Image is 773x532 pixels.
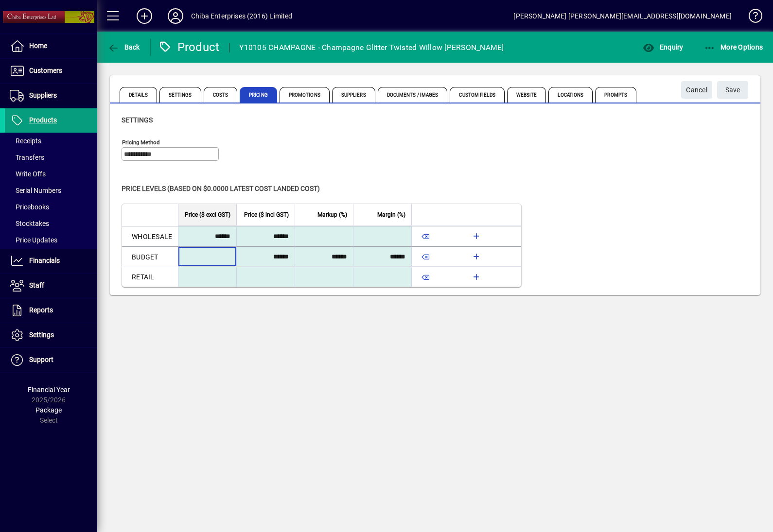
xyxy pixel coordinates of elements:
[97,38,151,56] app-page-header-button: Back
[317,209,347,220] span: Markup (%)
[5,232,97,248] a: Price Updates
[681,81,712,99] button: Cancel
[204,87,238,103] span: Costs
[507,87,546,103] span: Website
[717,81,748,99] button: Save
[5,298,97,323] a: Reports
[120,87,157,103] span: Details
[239,40,504,55] div: Y10105 CHAMPAGNE - Champagne Glitter Twisted Willow [PERSON_NAME]
[5,249,97,273] a: Financials
[10,203,49,211] span: Pricebooks
[5,84,97,108] a: Suppliers
[5,166,97,182] a: Write Offs
[240,87,277,103] span: Pricing
[29,67,62,74] span: Customers
[29,356,53,363] span: Support
[122,226,178,246] td: WHOLESALE
[122,185,320,192] span: Price levels (based on $0.0000 Latest cost landed cost)
[10,170,46,178] span: Write Offs
[122,116,153,124] span: Settings
[122,139,160,146] mat-label: Pricing method
[29,42,47,50] span: Home
[5,323,97,347] a: Settings
[5,182,97,199] a: Serial Numbers
[29,331,54,339] span: Settings
[10,220,49,227] span: Stocktakes
[29,116,57,124] span: Products
[29,257,60,264] span: Financials
[129,7,160,25] button: Add
[107,43,140,51] span: Back
[640,38,685,56] button: Enquiry
[513,8,732,24] div: [PERSON_NAME] [PERSON_NAME][EMAIL_ADDRESS][DOMAIN_NAME]
[5,59,97,83] a: Customers
[10,187,61,194] span: Serial Numbers
[105,38,142,56] button: Back
[378,87,448,103] span: Documents / Images
[29,91,57,99] span: Suppliers
[122,267,178,287] td: RETAIL
[280,87,330,103] span: Promotions
[10,137,41,145] span: Receipts
[702,38,766,56] button: More Options
[377,209,405,220] span: Margin (%)
[5,199,97,215] a: Pricebooks
[159,87,201,103] span: Settings
[160,7,191,25] button: Profile
[5,348,97,372] a: Support
[5,149,97,166] a: Transfers
[595,87,636,103] span: Prompts
[28,386,70,394] span: Financial Year
[741,2,761,34] a: Knowledge Base
[29,281,44,289] span: Staff
[643,43,683,51] span: Enquiry
[158,39,220,55] div: Product
[122,246,178,267] td: BUDGET
[548,87,593,103] span: Locations
[5,215,97,232] a: Stocktakes
[191,8,293,24] div: Chiba Enterprises (2016) Limited
[450,87,504,103] span: Custom Fields
[704,43,763,51] span: More Options
[29,306,53,314] span: Reports
[35,406,62,414] span: Package
[725,82,740,98] span: ave
[10,154,44,161] span: Transfers
[725,86,729,94] span: S
[686,82,707,98] span: Cancel
[332,87,375,103] span: Suppliers
[5,34,97,58] a: Home
[185,209,230,220] span: Price ($ excl GST)
[5,274,97,298] a: Staff
[244,209,289,220] span: Price ($ incl GST)
[5,133,97,149] a: Receipts
[10,236,57,244] span: Price Updates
